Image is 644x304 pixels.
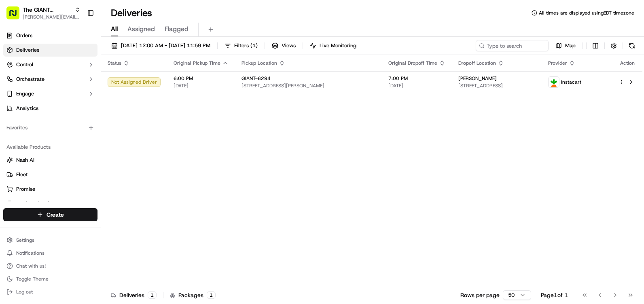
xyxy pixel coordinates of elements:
[3,58,97,71] button: Control
[8,8,24,24] img: Nash
[306,40,360,51] button: Live Monitoring
[3,286,97,298] button: Log out
[16,32,32,39] span: Orders
[3,29,97,42] a: Orders
[268,40,299,51] button: Views
[3,141,97,154] div: Available Products
[539,10,634,16] span: All times are displayed using EDT timezone
[165,24,189,34] span: Flagged
[28,85,102,92] div: We're available if you need us!
[241,82,375,89] span: [STREET_ADDRESS][PERSON_NAME]
[3,260,97,272] button: Chat with us!
[16,105,38,112] span: Analytics
[388,82,445,89] span: [DATE]
[111,291,157,299] div: Deliveries
[68,118,75,125] div: 💻
[23,14,80,20] button: [PERSON_NAME][EMAIL_ADDRESS][PERSON_NAME][DOMAIN_NAME]
[541,291,568,299] div: Page 1 of 1
[6,200,94,207] a: Product Catalog
[8,32,147,45] p: Welcome 👋
[170,291,216,299] div: Packages
[16,117,62,125] span: Knowledge Base
[250,42,258,49] span: ( 1 )
[221,40,261,51] button: Filters(1)
[388,75,445,82] span: 7:00 PM
[16,90,34,97] span: Engage
[65,114,133,129] a: 💻API Documentation
[207,291,216,299] div: 1
[565,42,576,49] span: Map
[16,46,39,54] span: Deliveries
[552,40,579,51] button: Map
[6,171,94,178] a: Fleet
[619,60,636,66] div: Action
[21,52,146,61] input: Got a question? Start typing here...
[3,121,97,134] div: Favorites
[80,137,98,143] span: Pylon
[16,61,33,68] span: Control
[23,6,72,14] button: The GIANT Company
[458,60,496,66] span: Dropoff Location
[138,80,147,89] button: Start new chat
[3,3,84,23] button: The GIANT Company[PERSON_NAME][EMAIL_ADDRESS][PERSON_NAME][DOMAIN_NAME]
[3,247,97,259] button: Notifications
[16,76,44,83] span: Orchestrate
[16,186,35,193] span: Promise
[3,44,97,57] a: Deliveries
[458,82,535,89] span: [STREET_ADDRESS]
[111,24,118,34] span: All
[8,77,23,92] img: 1736555255976-a54dd68f-1ca7-489b-9aae-adbdc363a1c4
[8,118,15,125] div: 📗
[320,42,356,49] span: Live Monitoring
[148,291,157,299] div: 1
[3,197,97,210] button: Product Catalog
[6,186,94,193] a: Promise
[16,156,34,164] span: Nash AI
[476,40,549,51] input: Type to search
[108,40,214,51] button: [DATE] 12:00 AM - [DATE] 11:59 PM
[3,168,97,181] button: Fleet
[47,211,64,219] span: Create
[458,75,497,82] span: [PERSON_NAME]
[3,183,97,196] button: Promise
[3,87,97,100] button: Engage
[16,237,34,243] span: Settings
[121,42,210,49] span: [DATE] 12:00 AM - [DATE] 11:59 PM
[76,117,130,125] span: API Documentation
[16,171,28,178] span: Fleet
[108,60,121,66] span: Status
[16,250,44,256] span: Notifications
[5,114,65,129] a: 📗Knowledge Base
[16,263,46,269] span: Chat with us!
[388,60,437,66] span: Original Dropoff Time
[16,200,55,207] span: Product Catalog
[460,291,500,299] p: Rows per page
[549,77,559,87] img: profile_instacart_ahold_partner.png
[174,75,229,82] span: 6:00 PM
[174,60,220,66] span: Original Pickup Time
[234,42,258,49] span: Filters
[127,24,155,34] span: Assigned
[111,6,152,19] h1: Deliveries
[174,82,229,89] span: [DATE]
[626,40,638,51] button: Refresh
[57,137,98,143] a: Powered byPylon
[3,102,97,115] a: Analytics
[561,79,581,85] span: Instacart
[16,276,49,282] span: Toggle Theme
[3,273,97,285] button: Toggle Theme
[282,42,296,49] span: Views
[28,77,133,85] div: Start new chat
[241,75,271,82] span: GIANT-6294
[6,156,94,164] a: Nash AI
[241,60,277,66] span: Pickup Location
[3,208,97,221] button: Create
[3,73,97,86] button: Orchestrate
[16,289,33,295] span: Log out
[3,234,97,246] button: Settings
[548,60,567,66] span: Provider
[3,154,97,167] button: Nash AI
